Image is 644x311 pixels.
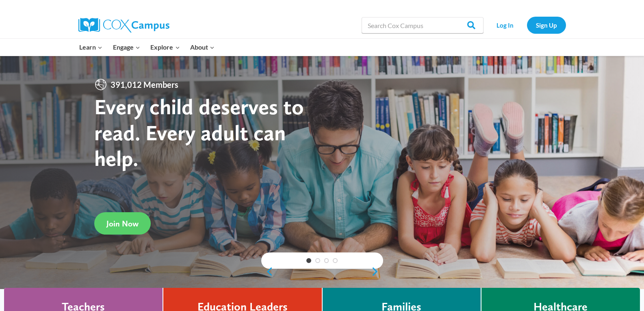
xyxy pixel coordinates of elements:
nav: Primary Navigation [74,39,220,56]
span: Learn [79,42,102,52]
a: 1 [306,258,311,263]
span: Explore [150,42,180,52]
img: Cox Campus [78,18,169,33]
a: 3 [324,258,329,263]
a: Sign Up [527,17,566,33]
a: Log In [488,17,523,33]
span: Engage [113,42,140,52]
span: About [190,42,215,52]
span: 391,012 Members [107,78,182,91]
a: previous [261,267,273,276]
a: 2 [315,258,320,263]
a: next [371,267,383,276]
strong: Every child deserves to read. Every adult can help. [94,94,304,171]
a: 4 [333,258,338,263]
span: Join Now [106,219,139,228]
a: Join Now [94,212,151,235]
div: content slider buttons [261,263,383,280]
nav: Secondary Navigation [488,17,566,33]
input: Search Cox Campus [362,17,484,33]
